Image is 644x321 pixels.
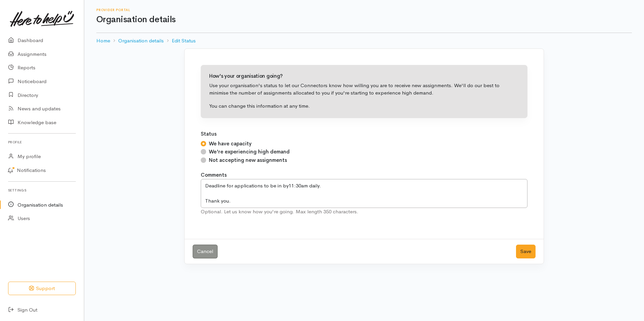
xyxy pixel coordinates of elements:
[96,15,632,25] h1: Organisation details
[96,8,632,12] h6: Provider Portal
[209,148,290,156] label: We're experiencing high demand
[118,37,164,45] a: Organisation details
[201,130,217,138] label: Status
[96,37,110,45] a: Home
[193,245,218,258] a: Cancel
[209,156,287,164] label: Not accepting new assignments
[96,33,632,49] nav: breadcrumb
[8,138,76,147] h6: Profile
[209,73,519,79] h4: How's your organisation going?
[8,282,76,295] button: Support
[209,102,519,110] p: You can change this information at any time.
[209,82,519,97] p: Use your organisation's status to let our Connectors know how willing you are to receive new assi...
[8,186,76,195] h6: Settings
[516,245,536,258] button: Save
[172,37,196,45] a: Edit Status
[201,179,527,208] textarea: Deadline for applications to be in by11:30am daily. Thank you.
[201,171,227,179] label: Comments
[201,208,527,216] div: Optional. Let us know how you're going. Max length 350 characters.
[209,140,252,148] label: We have capacity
